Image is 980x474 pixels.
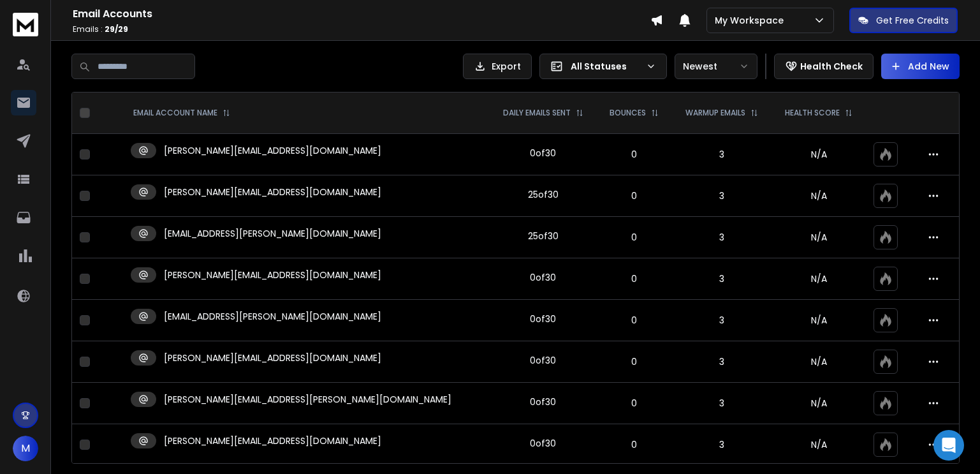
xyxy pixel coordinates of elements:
p: 0 [604,189,664,202]
div: 25 of 30 [528,230,559,242]
p: Get Free Credits [876,14,949,27]
td: 3 [671,300,772,341]
button: Health Check [774,54,874,79]
h1: Email Accounts [73,6,650,22]
div: 0 of 30 [530,147,556,159]
button: Add New [881,54,960,79]
p: My Workspace [715,14,789,27]
p: 0 [604,314,664,327]
p: N/A [779,355,858,368]
p: Health Check [800,60,863,73]
p: N/A [779,272,858,285]
p: [PERSON_NAME][EMAIL_ADDRESS][PERSON_NAME][DOMAIN_NAME] [164,393,451,406]
img: logo [13,13,38,36]
p: 0 [604,438,664,451]
p: WARMUP EMAILS [685,108,745,118]
button: Get Free Credits [849,8,958,33]
button: M [13,436,38,461]
p: N/A [779,231,858,244]
p: [PERSON_NAME][EMAIL_ADDRESS][DOMAIN_NAME] [164,186,381,198]
td: 3 [671,175,772,217]
div: Open Intercom Messenger [933,430,964,461]
p: BOUNCES [610,108,646,118]
p: [PERSON_NAME][EMAIL_ADDRESS][DOMAIN_NAME] [164,269,381,281]
td: 3 [671,217,772,258]
p: N/A [779,189,858,202]
td: 3 [671,134,772,175]
p: 0 [604,355,664,368]
div: 25 of 30 [528,188,559,201]
p: Emails : [73,24,650,34]
p: [PERSON_NAME][EMAIL_ADDRESS][DOMAIN_NAME] [164,144,381,157]
p: [EMAIL_ADDRESS][PERSON_NAME][DOMAIN_NAME] [164,227,381,240]
p: N/A [779,314,858,327]
span: 29 / 29 [105,24,128,34]
p: HEALTH SCORE [785,108,840,118]
div: 0 of 30 [530,271,556,284]
p: [PERSON_NAME][EMAIL_ADDRESS][DOMAIN_NAME] [164,352,381,364]
p: N/A [779,438,858,451]
td: 3 [671,424,772,466]
p: 0 [604,231,664,244]
div: 0 of 30 [530,354,556,367]
div: 0 of 30 [530,396,556,408]
p: 0 [604,148,664,161]
p: [EMAIL_ADDRESS][PERSON_NAME][DOMAIN_NAME] [164,310,381,323]
p: 0 [604,397,664,410]
td: 3 [671,383,772,424]
td: 3 [671,341,772,383]
div: EMAIL ACCOUNT NAME [133,108,230,118]
div: 0 of 30 [530,437,556,450]
td: 3 [671,258,772,300]
button: Export [463,54,532,79]
p: All Statuses [571,60,641,73]
p: N/A [779,148,858,161]
p: DAILY EMAILS SENT [503,108,571,118]
p: [PERSON_NAME][EMAIL_ADDRESS][DOMAIN_NAME] [164,434,381,447]
p: N/A [779,397,858,410]
div: 0 of 30 [530,313,556,325]
button: Newest [675,54,757,79]
p: 0 [604,272,664,285]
